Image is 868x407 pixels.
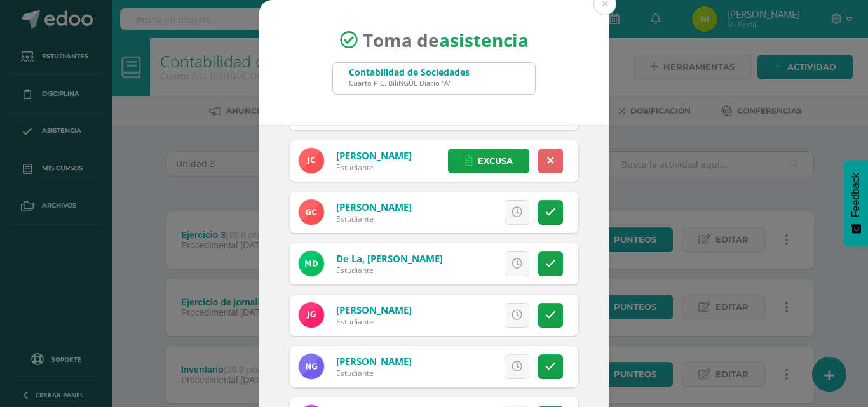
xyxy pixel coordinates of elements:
div: Estudiante [336,162,412,173]
div: Estudiante [336,316,412,327]
div: Cuarto P.C. BiliNGÜE Diario "A" [349,78,470,88]
div: Estudiante [336,368,412,378]
span: Excusa [478,149,513,173]
div: Estudiante [336,265,443,276]
input: Busca un grado o sección aquí... [333,63,535,94]
a: [PERSON_NAME] [336,304,412,316]
img: 3877e0d01aff0b0adae2314985942e54.png [299,354,324,379]
a: De la, [PERSON_NAME] [336,252,443,265]
img: 491bfab8f8dd8a4e2576f5eabf49f198.png [299,251,324,276]
img: 22d38ea826f22d5623971f2b4ae7750a.png [299,302,324,328]
img: 6f8404bcf30428acd920b6517da6e846.png [299,148,324,173]
a: [PERSON_NAME] [336,355,412,368]
a: [PERSON_NAME] [336,149,412,162]
strong: asistencia [439,28,529,52]
button: Feedback - Mostrar encuesta [844,160,868,246]
a: Excusa [448,149,529,173]
div: Estudiante [336,213,412,224]
img: c6e949af57e5f5e4403762a966fe926e.png [299,199,324,225]
span: Feedback [850,173,862,217]
span: Toma de [363,28,529,52]
div: Contabilidad de Sociedades [349,66,470,78]
a: [PERSON_NAME] [336,201,412,213]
